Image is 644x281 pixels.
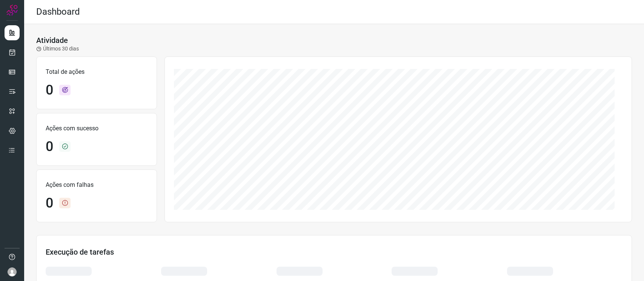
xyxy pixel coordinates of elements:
[46,82,53,98] h1: 0
[36,6,80,17] h2: Dashboard
[46,124,148,133] p: Ações com sucesso
[36,45,79,53] p: Últimos 30 dias
[46,67,148,76] p: Total de ações
[46,139,53,155] h1: 0
[6,5,18,16] img: Logo
[46,247,622,257] h3: Execução de tarefas
[46,180,148,189] p: Ações com falhas
[8,267,17,276] img: avatar-user-boy.jpg
[36,36,68,45] h3: Atividade
[46,195,53,211] h1: 0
